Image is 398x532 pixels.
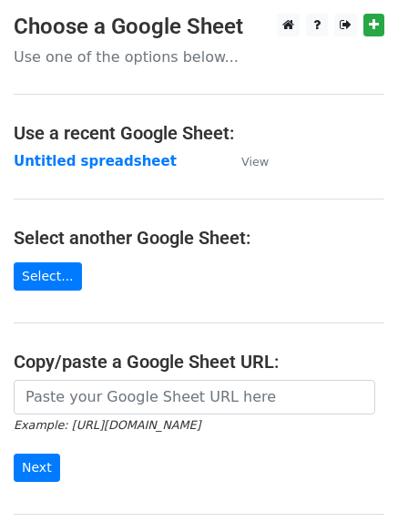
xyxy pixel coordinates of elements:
[14,47,384,66] p: Use one of the options below...
[14,418,200,432] small: Example: [URL][DOMAIN_NAME]
[14,122,384,144] h4: Use a recent Google Sheet:
[14,153,177,169] a: Untitled spreadsheet
[14,14,384,40] h3: Choose a Google Sheet
[14,351,384,373] h4: Copy/paste a Google Sheet URL:
[14,380,375,414] input: Paste your Google Sheet URL here
[14,227,384,249] h4: Select another Google Sheet:
[241,155,269,169] small: View
[14,454,60,482] input: Next
[14,262,82,291] a: Select...
[223,153,269,169] a: View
